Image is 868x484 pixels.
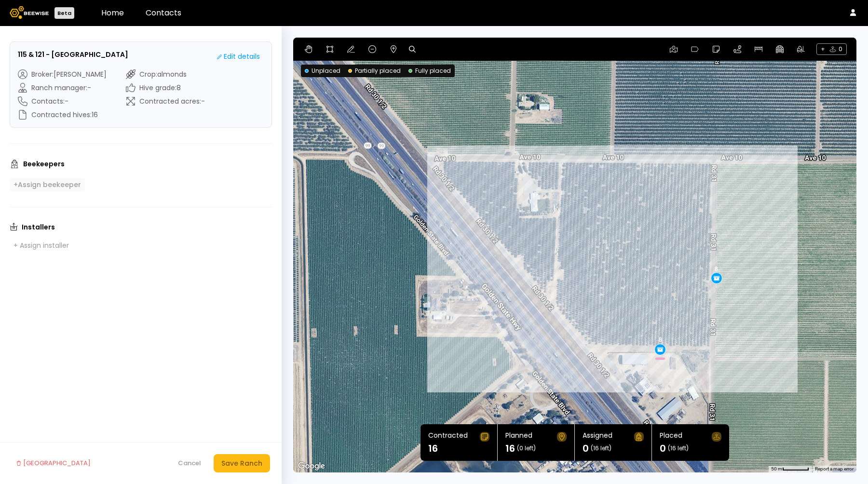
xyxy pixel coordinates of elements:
[213,50,264,64] button: Edit details
[296,460,327,472] a: Open this area in Google Maps (opens a new window)
[14,180,81,189] div: + Assign beekeeper
[668,445,689,451] span: (16 left)
[23,161,65,167] h3: Beekeepers
[146,7,181,18] a: Contacts
[771,466,782,471] span: 50 m
[217,52,260,62] div: Edit details
[768,466,812,472] button: Map scale: 50 m per 52 pixels
[816,43,847,55] span: + 0
[428,444,438,453] h1: 16
[10,239,73,252] button: + Assign installer
[126,69,205,79] div: Crop : almonds
[10,6,49,19] img: Beewise logo
[18,110,107,120] div: Contracted hives : 16
[12,454,95,472] button: [GEOGRAPHIC_DATA]
[583,432,612,442] div: Assigned
[126,96,205,106] div: Contracted acres : -
[178,458,201,468] div: Cancel
[18,96,107,106] div: Contacts : -
[221,458,262,469] div: Save Ranch
[54,7,74,19] div: Beta
[591,445,611,451] span: (16 left)
[660,444,666,453] h1: 0
[408,67,451,75] div: Fully placed
[18,83,107,93] div: Ranch manager : -
[815,466,854,471] a: Report a map error
[296,460,327,472] img: Google
[18,50,128,60] h3: 115 & 121 - [GEOGRAPHIC_DATA]
[428,432,468,442] div: Contracted
[715,266,718,272] div: 8
[305,67,340,75] div: Unplaced
[16,458,91,468] div: [GEOGRAPHIC_DATA]
[214,454,270,472] button: Save Ranch
[517,445,536,451] span: (0 left)
[173,456,206,471] button: Cancel
[126,83,205,93] div: Hive grade : 8
[659,336,662,343] div: 8
[660,432,682,442] div: Placed
[505,444,515,453] h1: 16
[101,7,124,18] a: Home
[22,224,55,230] h3: Installers
[348,67,401,75] div: Partially placed
[583,444,589,453] h1: 0
[14,241,69,250] div: + Assign installer
[18,69,107,79] div: Broker : [PERSON_NAME]
[505,432,532,442] div: Planned
[10,178,85,191] button: +Assign beekeeper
